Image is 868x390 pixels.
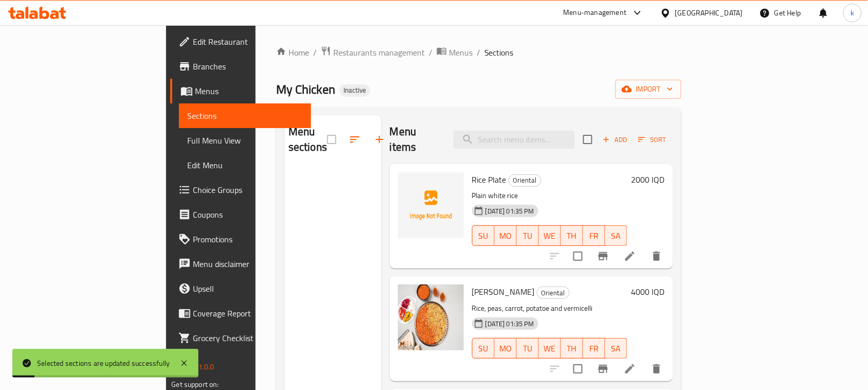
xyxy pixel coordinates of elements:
nav: breadcrumb [276,46,681,59]
h6: 2000 IQD [631,172,665,187]
p: Rice, peas, carrot, potatoe and vermicelli [472,302,627,315]
span: Full Menu View [187,134,303,147]
span: MO [499,228,513,243]
button: SA [605,225,627,246]
a: Promotions [170,227,311,252]
a: Full Menu View [179,128,311,153]
img: Nafar Biryani [398,285,464,350]
h6: 4000 IQD [631,285,665,299]
button: Add section [367,127,392,152]
span: TH [565,228,579,243]
span: WE [543,341,557,356]
a: Edit menu item [624,363,636,375]
a: Menus [170,79,311,103]
button: SU [472,225,495,246]
a: Upsell [170,276,311,301]
span: Branches [193,60,303,73]
div: [GEOGRAPHIC_DATA] [675,7,743,19]
button: delete [644,357,669,381]
a: Restaurants management [321,46,425,59]
span: Promotions [193,233,303,245]
span: My Chicken [276,78,335,101]
img: Rice Plate [398,172,464,238]
a: Coupons [170,202,311,227]
button: TU [517,225,539,246]
span: Menus [449,46,473,59]
button: import [616,80,681,99]
span: Edit Restaurant [193,36,303,48]
a: Choice Groups [170,178,311,202]
h2: Menu items [390,124,441,155]
span: Select to update [567,245,589,267]
p: Plain white rice [472,189,627,202]
span: Select to update [567,358,589,380]
span: WE [543,228,557,243]
div: Inactive [339,84,370,97]
span: Edit Menu [187,159,303,171]
a: Menus [437,46,473,59]
nav: Menu sections [284,164,382,172]
button: TH [561,225,583,246]
span: k [851,7,854,19]
li: / [477,46,480,59]
button: FR [583,225,605,246]
span: Oriental [509,174,541,186]
span: Choice Groups [193,184,303,196]
span: 1.0.0 [198,360,214,374]
span: SU [477,228,491,243]
span: Inactive [339,86,370,95]
button: FR [583,338,605,359]
button: SA [605,338,627,359]
span: [DATE] 01:35 PM [481,319,538,329]
button: Branch-specific-item [591,244,616,269]
button: delete [644,244,669,269]
span: Coupons [193,208,303,221]
span: Restaurants management [333,46,425,59]
span: SA [609,341,623,356]
input: search [454,131,575,149]
a: Menu disclaimer [170,252,311,276]
span: SU [477,341,491,356]
div: Oriental [509,174,541,187]
button: Sort [636,132,669,148]
span: Add item [599,132,631,148]
button: TH [561,338,583,359]
button: MO [495,225,517,246]
a: Edit Restaurant [170,29,311,54]
span: Sections [484,46,514,59]
span: Rice Plate [472,172,507,187]
span: Sort items [631,132,673,148]
li: / [313,46,317,59]
span: Sort sections [342,127,367,152]
li: / [429,46,432,59]
span: Grocery Checklist [193,332,303,344]
span: [PERSON_NAME] [472,284,535,299]
div: Menu-management [564,7,627,19]
a: Branches [170,54,311,79]
button: MO [495,338,517,359]
span: TU [521,341,535,356]
span: FR [587,228,601,243]
span: Menu disclaimer [193,258,303,270]
span: Coverage Report [193,307,303,320]
a: Coverage Report [170,301,311,326]
span: MO [499,341,513,356]
span: Select section [577,129,599,150]
span: SA [609,228,623,243]
span: [DATE] 01:35 PM [481,206,538,216]
button: Branch-specific-item [591,357,616,381]
button: Add [599,132,631,148]
span: Menus [195,85,303,97]
a: Edit Menu [179,153,311,178]
span: import [624,83,673,96]
a: Edit menu item [624,250,636,262]
button: SU [472,338,495,359]
span: Sort [638,134,666,146]
div: Selected sections are updated successfully [37,358,170,369]
span: TU [521,228,535,243]
a: Sections [179,103,311,128]
span: Sections [187,110,303,122]
a: Grocery Checklist [170,326,311,350]
span: Upsell [193,282,303,295]
span: FR [587,341,601,356]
